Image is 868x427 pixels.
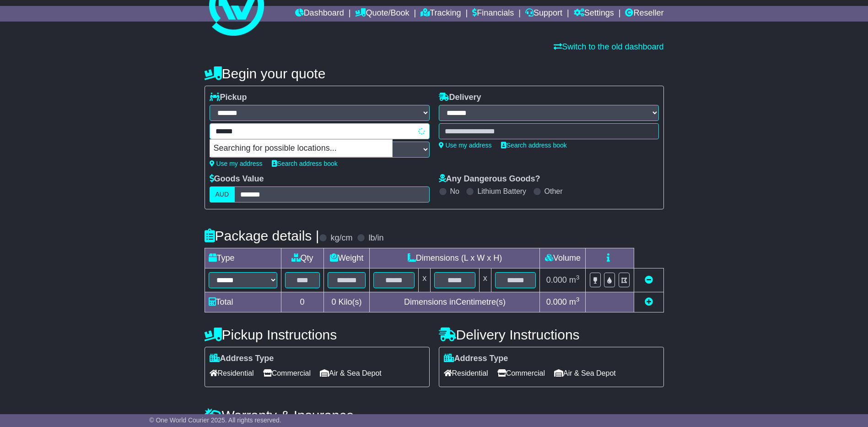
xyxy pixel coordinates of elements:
h4: Warranty & Insurance [205,408,664,423]
a: Tracking [421,6,461,22]
h4: Delivery Instructions [439,327,664,342]
label: lb/in [368,233,383,243]
td: x [479,268,491,292]
a: Financials [472,6,514,22]
td: 0 [281,292,323,312]
span: Commercial [497,366,545,380]
h4: Pickup Instructions [205,327,430,342]
span: 0 [331,297,336,307]
a: Quote/Book [355,6,409,22]
td: Volume [540,248,586,268]
a: Use my address [439,142,492,149]
span: Air & Sea Depot [320,366,382,380]
a: Settings [574,6,614,22]
td: Type [205,248,281,268]
span: m [569,275,580,285]
a: Add new item [645,297,653,307]
sup: 3 [576,296,580,303]
h4: Begin your quote [205,66,664,81]
td: Weight [323,248,370,268]
label: kg/cm [330,233,352,243]
a: Dashboard [295,6,344,22]
td: Kilo(s) [323,292,370,312]
a: Support [525,6,562,22]
span: 0.000 [546,297,567,307]
td: Dimensions (L x W x H) [370,248,540,268]
sup: 3 [576,274,580,281]
td: Total [205,292,281,312]
td: Dimensions in Centimetre(s) [370,292,540,312]
a: Search address book [501,142,567,149]
span: 0.000 [546,275,567,285]
label: AUD [210,186,235,203]
label: Goods Value [210,174,264,184]
p: Searching for possible locations... [210,140,392,157]
label: Address Type [444,354,508,364]
td: x [419,268,431,292]
label: Delivery [439,93,481,103]
h4: Package details | [205,228,319,243]
span: Commercial [263,366,311,380]
label: Other [545,187,563,196]
a: Reseller [625,6,663,22]
a: Switch to the old dashboard [554,42,663,51]
span: Air & Sea Depot [554,366,616,380]
label: Address Type [210,354,274,364]
a: Use my address [210,160,263,167]
span: © One World Courier 2025. All rights reserved. [149,416,281,424]
a: Remove this item [645,275,653,285]
label: Any Dangerous Goods? [439,174,540,184]
label: Lithium Battery [477,187,526,196]
span: Residential [444,366,488,380]
a: Search address book [272,160,338,167]
label: No [450,187,459,196]
label: Pickup [210,93,247,103]
span: m [569,297,580,307]
td: Qty [281,248,323,268]
span: Residential [210,366,254,380]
